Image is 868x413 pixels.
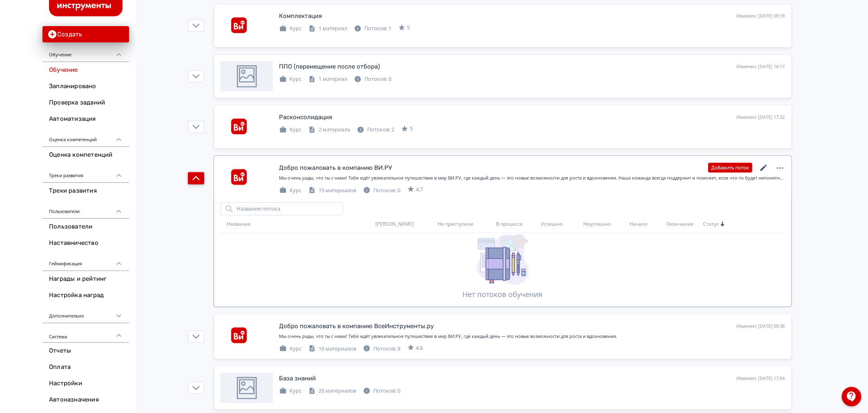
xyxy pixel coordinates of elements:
[42,375,129,392] a: Настройки
[279,11,322,21] div: Комплектация
[416,344,423,352] span: 4.8
[279,187,302,195] div: Курс
[308,24,348,33] div: 1 материал
[279,374,316,383] div: База знаний
[354,75,392,83] div: Потоков: 0
[279,387,302,395] div: Курс
[42,271,129,287] a: Награды и рейтинг
[42,183,129,199] a: Треки развития
[308,387,357,395] div: 26 материалов
[363,187,401,195] div: Потоков: 0
[666,221,694,228] span: Окончание
[42,127,129,147] div: Оценка компетенций
[42,304,129,323] div: Дополнительно
[227,221,251,228] span: Название
[279,163,393,173] div: Добро пожаловать в компанию ВИ.РУ
[279,62,380,71] div: ППО (перемещение после отбора)
[737,114,785,121] div: Изменен: [DATE] 17:32
[279,126,302,134] div: Курс
[42,287,129,304] a: Настройка наград
[279,175,785,182] div: Мы очень рады, что ты с нами! Тебя ждёт увлекательное путешествие в мир ВИ.РУ, где каждый день — ...
[437,221,493,228] div: Не приступали
[583,221,626,228] div: Неуспешно
[279,113,332,122] div: Расконсолидация
[703,221,719,228] span: Статус
[416,186,423,194] span: 4.7
[279,333,785,340] div: Мы очень рады, что ты с нами! Тебя ждёт увлекательное путешествие в мир ВИ.РУ, где каждый день — ...
[279,24,302,33] div: Курс
[42,199,129,219] div: Пользователи
[42,323,129,343] div: Система
[407,24,410,32] span: 5
[42,251,129,271] div: Геймификация
[737,63,785,70] div: Изменен: [DATE] 16:17
[279,75,302,83] div: Курс
[708,163,752,173] button: Добавить поток
[308,126,350,134] div: 2 материала
[496,221,538,228] div: В процессе
[354,24,392,33] div: Потоков: 1
[42,392,129,408] a: Автоназначения
[42,42,129,62] div: Обучение
[42,163,129,183] div: Треки развития
[42,235,129,251] a: Наставничество
[42,78,129,95] a: Запланировано
[42,359,129,375] a: Оплата
[737,375,785,382] div: Изменен: [DATE] 17:04
[42,147,129,163] a: Оценка компетенций
[42,343,129,359] a: Отчеты
[375,221,434,228] div: [PERSON_NAME]
[629,221,647,228] span: Начало
[42,95,129,111] a: Проверка заданий
[221,289,785,300] div: Нет потоков обучения
[357,126,395,134] div: Потоков: 2
[308,75,348,83] div: 1 материал
[42,62,129,78] a: Обучение
[42,219,129,235] a: Пользователи
[308,187,357,195] div: 15 материалов
[541,221,580,228] div: Успешно
[279,345,302,353] div: Курс
[737,323,785,330] div: Изменен: [DATE] 09:36
[737,13,785,20] div: Изменен: [DATE] 09:19
[410,125,413,133] span: 5
[363,387,401,395] div: Потоков: 0
[308,345,357,353] div: 16 материалов
[279,322,434,331] div: Добро пожаловать в компанию ВсеИнструменты.ру
[42,26,129,42] button: Создать
[363,345,401,353] div: Потоков: 8
[42,111,129,127] a: Автоматизация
